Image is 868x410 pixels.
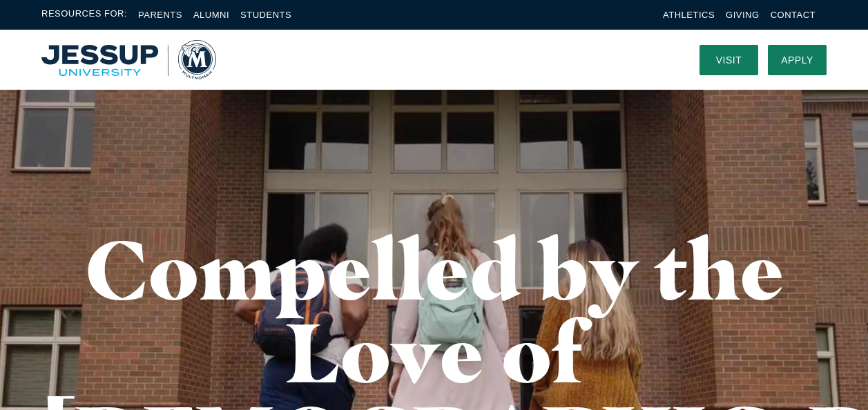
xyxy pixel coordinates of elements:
[41,40,216,79] img: Multnomah University Logo
[138,10,182,20] a: Parents
[240,10,291,20] a: Students
[41,40,216,79] a: Home
[726,10,760,20] a: Giving
[771,10,816,20] a: Contact
[700,45,758,75] a: Visit
[41,7,127,23] span: Resources For:
[193,10,229,20] a: Alumni
[663,10,715,20] a: Athletics
[768,45,827,75] a: Apply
